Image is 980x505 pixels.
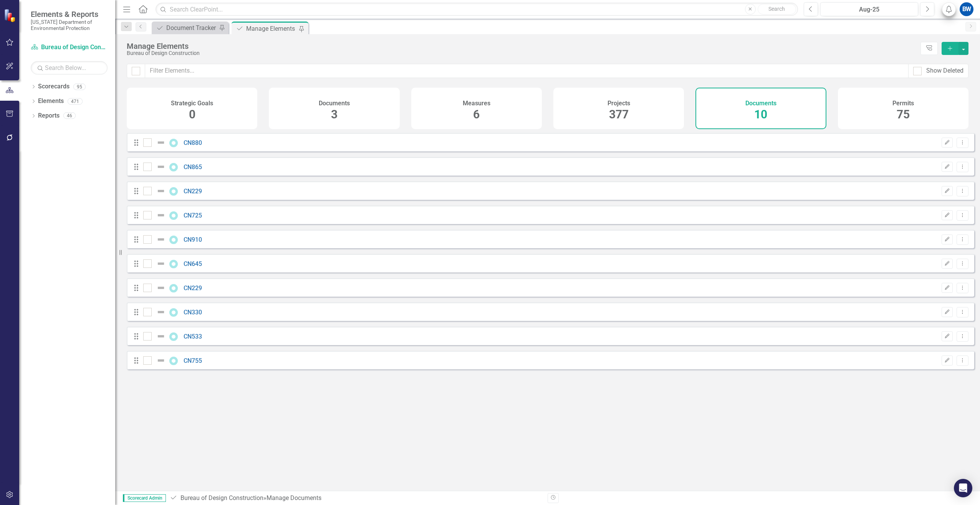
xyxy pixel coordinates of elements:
[184,236,202,243] a: CN910
[68,98,83,105] div: 471
[156,138,166,147] img: Not Defined
[156,162,166,171] img: Not Defined
[184,139,202,146] a: CN880
[184,188,202,195] a: CN229
[331,108,338,121] span: 3
[31,43,108,52] a: Bureau of Design Construction
[184,309,202,316] a: CN330
[154,23,217,33] a: Document Tracker
[171,100,213,107] h4: Strategic Goals
[170,494,542,503] div: » Manage Documents
[180,494,263,502] a: Bureau of Design Construction
[73,83,86,90] div: 95
[63,113,76,119] div: 46
[184,260,202,267] a: CN645
[246,24,297,33] div: Manage Elements
[38,111,60,120] a: Reports
[758,4,796,15] button: Search
[823,5,915,14] div: Aug-25
[897,108,910,121] span: 75
[184,357,202,364] a: CN755
[184,212,202,219] a: CN725
[38,97,64,106] a: Elements
[892,100,914,107] h4: Permits
[768,6,785,12] span: Search
[156,211,166,220] img: Not Defined
[609,108,629,121] span: 377
[184,333,202,340] a: CN533
[189,108,195,121] span: 0
[954,479,972,497] div: Open Intercom Messenger
[38,82,70,91] a: Scorecards
[820,2,918,16] button: Aug-25
[156,283,166,292] img: Not Defined
[319,100,350,107] h4: Documents
[127,50,917,56] div: Bureau of Design Construction
[156,332,166,341] img: Not Defined
[31,10,108,19] span: Elements & Reports
[156,235,166,244] img: Not Defined
[754,108,767,121] span: 10
[926,66,963,75] div: Show Deleted
[156,307,166,317] img: Not Defined
[156,186,166,196] img: Not Defined
[473,108,480,121] span: 6
[608,100,630,107] h4: Projects
[4,9,17,22] img: ClearPoint Strategy
[184,284,202,292] a: CN229
[184,163,202,171] a: CN865
[745,100,776,107] h4: Documents
[145,64,909,78] input: Filter Elements...
[31,19,108,32] small: [US_STATE] Department of Environmental Protection
[463,100,490,107] h4: Measures
[960,2,973,16] button: BW
[127,42,917,50] div: Manage Elements
[156,3,798,16] input: Search ClearPoint...
[156,259,166,268] img: Not Defined
[166,23,217,33] div: Document Tracker
[123,494,166,502] span: Scorecard Admin
[156,356,166,365] img: Not Defined
[31,61,108,75] input: Search Below...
